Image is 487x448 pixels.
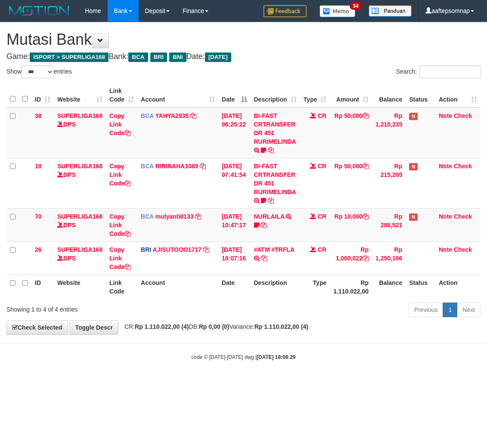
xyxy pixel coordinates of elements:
[31,83,54,108] th: ID: activate to sort column ascending
[251,275,300,299] th: Description
[318,163,326,170] span: CR
[106,275,137,299] th: Link Code
[330,208,372,241] td: Rp 10,000
[195,213,201,220] a: Copy mulyanti0133 to clipboard
[406,83,435,108] th: Status
[6,302,196,314] div: Showing 1 to 4 of 4 entries
[6,4,72,17] img: MOTION_logo.png
[200,163,206,170] a: Copy RIRIRAHA1089 to clipboard
[318,112,326,119] span: CR
[137,83,218,108] th: Account: activate to sort column ascending
[203,246,209,253] a: Copy AJISUTOOO1717 to clipboard
[120,323,308,330] span: CR: DB: Variance:
[443,303,457,317] a: 1
[6,31,481,48] h1: Mutasi Bank
[22,65,54,78] select: Showentries
[57,163,102,170] a: SUPERLIGA168
[35,163,42,170] span: 18
[251,83,300,108] th: Description: activate to sort column ascending
[330,83,372,108] th: Amount: activate to sort column ascending
[141,163,154,170] span: BCA
[54,83,106,108] th: Website: activate to sort column ascending
[69,320,118,335] a: Toggle Descr
[109,163,130,187] a: Copy Link Code
[330,275,372,299] th: Rp 1.110.022,00
[109,112,130,136] a: Copy Link Code
[363,163,369,170] a: Copy Rp 50,000 to clipboard
[155,213,194,220] a: mulyanti0133
[192,354,296,360] small: code © [DATE]-[DATE] dwg |
[435,275,481,299] th: Action
[218,108,250,158] td: [DATE] 06:25:22
[135,323,189,330] strong: Rp 1.110.022,00 (4)
[57,112,102,119] a: SUPERLIGA168
[409,303,443,317] a: Previous
[137,275,218,299] th: Account
[218,275,250,299] th: Date
[396,65,481,78] label: Search:
[319,5,356,17] img: Button%20Memo.svg
[300,83,330,108] th: Type: activate to sort column ascending
[218,158,250,208] td: [DATE] 07:41:54
[409,213,418,221] span: Has Note
[350,2,361,10] span: 34
[251,108,300,158] td: BI-FAST CRTRANSFER DR 451 RURIMELINDA
[457,303,481,317] a: Next
[330,158,372,208] td: Rp 50,000
[141,246,151,253] span: BRI
[251,158,300,208] td: BI-FAST CRTRANSFER DR 451 RURIMELINDA
[264,5,307,17] img: Feedback.jpg
[218,241,250,275] td: [DATE] 18:07:16
[54,108,106,158] td: DPS
[363,213,369,220] a: Copy Rp 10,000 to clipboard
[454,213,472,220] a: Check
[218,208,250,241] td: [DATE] 10:47:17
[155,163,199,170] a: RIRIRAHA1089
[439,112,452,119] a: Note
[218,83,250,108] th: Date: activate to sort column descending
[54,208,106,241] td: DPS
[254,246,295,253] a: #ATM #TRFLA
[419,65,481,78] input: Search:
[109,213,130,237] a: Copy Link Code
[6,53,481,61] h4: Game: Bank: Date:
[268,147,274,154] a: Copy BI-FAST CRTRANSFER DR 451 RURIMELINDA to clipboard
[435,83,481,108] th: Action: activate to sort column ascending
[205,53,231,62] span: [DATE]
[190,112,196,119] a: Copy YAHYA2935 to clipboard
[372,83,406,108] th: Balance
[406,275,435,299] th: Status
[363,255,369,262] a: Copy Rp 1,000,022 to clipboard
[35,246,42,253] span: 26
[439,246,452,253] a: Note
[372,158,406,208] td: Rp 215,205
[6,65,72,78] label: Show entries
[54,241,106,275] td: DPS
[363,112,369,119] a: Copy Rp 50,000 to clipboard
[330,241,372,275] td: Rp 1,000,022
[372,241,406,275] td: Rp 1,250,106
[254,213,285,220] a: NURLAILA
[109,246,130,270] a: Copy Link Code
[141,213,154,220] span: BCA
[439,213,452,220] a: Note
[454,246,472,253] a: Check
[409,163,418,170] span: Has Note
[454,112,472,119] a: Check
[155,112,189,119] a: YAHYA2935
[372,208,406,241] td: Rp 286,521
[409,113,418,120] span: Has Note
[372,108,406,158] td: Rp 1,210,235
[31,275,54,299] th: ID
[261,222,267,229] a: Copy NURLAILA to clipboard
[372,275,406,299] th: Balance
[454,163,472,170] a: Check
[57,246,102,253] a: SUPERLIGA168
[330,108,372,158] td: Rp 50,000
[439,163,452,170] a: Note
[54,158,106,208] td: DPS
[128,53,148,62] span: BCA
[30,53,109,62] span: ISPORT > SUPERLIGA168
[369,5,412,17] img: panduan.png
[141,112,154,119] span: BCA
